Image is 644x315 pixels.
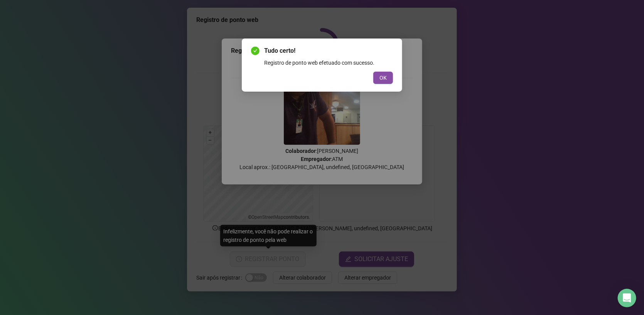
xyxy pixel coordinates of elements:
[264,46,393,55] span: Tudo certo!
[373,72,393,84] button: OK
[264,59,393,67] div: Registro de ponto web efetuado com sucesso.
[251,47,260,55] span: check-circle
[379,74,387,82] span: OK
[618,289,636,307] div: Open Intercom Messenger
